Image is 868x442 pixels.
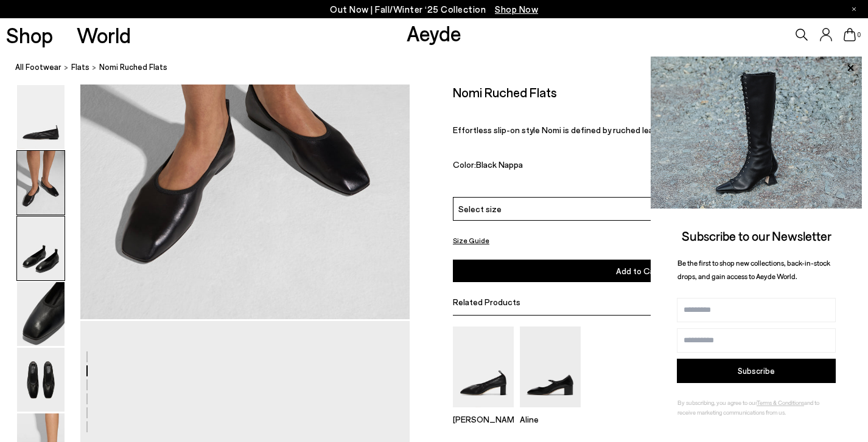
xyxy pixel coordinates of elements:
[453,85,557,100] h2: Nomi Ruched Flats
[677,258,830,281] span: Be the first to shop new collections, back-in-stock drops, and gain access to Aeyde World.
[453,260,825,282] button: Add to Cart
[6,24,53,46] a: Shop
[453,159,744,173] div: Color:
[453,297,520,307] span: Related Products
[520,399,581,424] a: Aline Leather Mary-Jane Pumps Aline
[495,4,538,15] span: Navigate to /collections/new-in
[677,399,757,406] span: By subscribing, you agree to our
[757,399,804,406] a: Terms & Conditions
[99,61,167,74] span: Nomi Ruched Flats
[71,62,89,72] span: flats
[453,326,514,407] img: Narissa Ruched Pumps
[15,51,868,85] nav: breadcrumb
[330,2,538,17] p: Out Now | Fall/Winter ‘25 Collection
[453,399,514,424] a: Narissa Ruched Pumps [PERSON_NAME]
[844,28,856,41] a: 0
[677,359,836,383] button: Subscribe
[476,159,523,170] span: Black Nappa
[17,216,65,280] img: Nomi Ruched Flats - Image 3
[15,61,61,74] a: All Footwear
[17,151,65,215] img: Nomi Ruched Flats - Image 2
[453,233,489,248] button: Size Guide
[453,125,825,135] p: Effortless slip-on style Nomi is defined by ruched leather and a sculpted squared-off toe.
[520,414,581,424] p: Aline
[520,326,581,407] img: Aline Leather Mary-Jane Pumps
[453,414,514,424] p: [PERSON_NAME]
[651,57,862,209] img: 2a6287a1333c9a56320fd6e7b3c4a9a9.jpg
[71,61,89,74] a: flats
[407,20,461,46] a: Aeyde
[458,202,502,215] span: Select size
[616,266,661,276] span: Add to Cart
[17,85,65,149] img: Nomi Ruched Flats - Image 1
[17,282,65,346] img: Nomi Ruched Flats - Image 4
[17,348,65,412] img: Nomi Ruched Flats - Image 5
[856,32,862,38] span: 0
[77,24,131,46] a: World
[682,228,831,243] span: Subscribe to our Newsletter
